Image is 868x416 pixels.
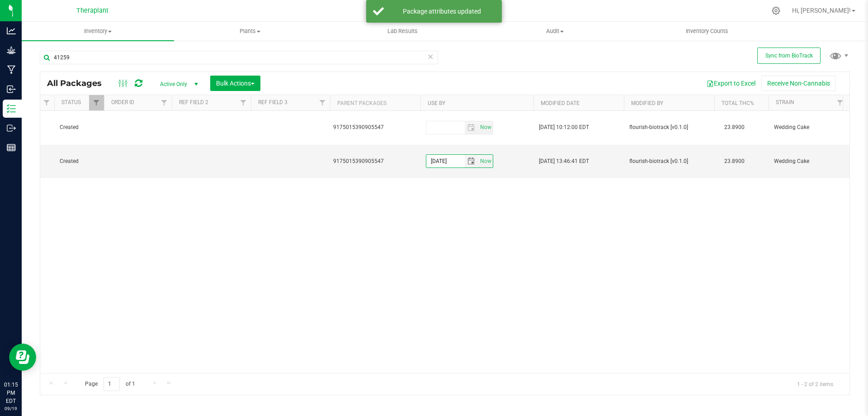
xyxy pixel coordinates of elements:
[539,157,589,166] span: [DATE] 13:46:41 EDT
[774,157,842,166] span: Wedding Cake
[478,121,493,134] span: select
[22,22,174,41] a: Inventory
[315,95,330,110] a: Filter
[7,104,16,113] inline-svg: Inventory
[722,100,754,106] a: Total THC%
[375,27,430,35] span: Lab Results
[330,95,420,111] th: Parent Packages
[7,124,16,133] inline-svg: Outbound
[790,377,840,391] span: 1 - 2 of 2 items
[478,121,493,134] span: Set Current date
[833,95,848,110] a: Filter
[76,7,108,14] span: Theraplant
[770,6,782,15] div: Manage settings
[539,123,589,132] span: [DATE] 10:12:00 EDT
[465,155,478,167] span: select
[792,7,851,14] span: Hi, [PERSON_NAME]!
[7,26,16,35] inline-svg: Analytics
[478,155,493,168] span: Set Current date
[720,155,749,168] span: 23.8900
[465,121,478,134] span: select
[541,100,580,106] a: Modified Date
[22,27,174,35] span: Inventory
[111,99,134,105] a: Order Id
[720,121,749,134] span: 23.8900
[757,48,821,64] button: Sync from BioTrack
[39,95,54,110] a: Filter
[60,123,99,132] span: Created
[389,7,495,16] div: Package attributes updated
[179,99,208,105] a: Ref Field 2
[7,65,16,74] inline-svg: Manufacturing
[4,405,18,412] p: 09/19
[77,377,142,391] span: Page of 1
[428,100,445,106] a: Use By
[47,78,111,88] span: All Packages
[761,76,836,91] button: Receive Non-Cannabis
[7,46,16,55] inline-svg: Grow
[236,95,251,110] a: Filter
[479,27,631,35] span: Audit
[774,123,842,132] span: Wedding Cake
[333,157,418,166] div: Value 1: 9175015390905547
[631,22,783,41] a: Inventory Counts
[60,157,99,166] span: Created
[479,22,631,41] a: Audit
[333,123,418,132] div: Value 1: 9175015390905547
[89,95,104,110] a: Filter
[631,100,663,106] a: Modified By
[478,155,493,167] span: select
[9,344,36,371] iframe: Resource center
[701,76,761,91] button: Export to Excel
[40,51,438,64] input: Search Package ID, Item Name, SKU, Lot or Part Number...
[157,95,172,110] a: Filter
[776,99,794,105] a: Strain
[674,27,741,35] span: Inventory Counts
[427,51,434,62] span: Clear
[7,143,16,152] inline-svg: Reports
[765,53,813,59] span: Sync from BioTrack
[210,76,260,91] button: Bulk Actions
[104,377,120,391] input: 1
[629,123,709,132] span: flourish-biotrack [v0.1.0]
[7,85,16,94] inline-svg: Inbound
[216,80,255,87] span: Bulk Actions
[629,157,709,166] span: flourish-biotrack [v0.1.0]
[326,22,479,41] a: Lab Results
[61,99,81,105] a: Status
[4,381,18,405] p: 01:15 PM EDT
[258,99,288,105] a: Ref Field 3
[174,22,326,41] a: Plants
[175,27,326,35] span: Plants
